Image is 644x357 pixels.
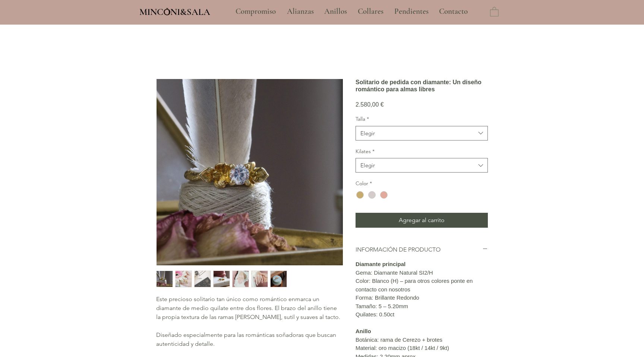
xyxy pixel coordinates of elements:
[356,246,488,254] button: INFORMACIÓN DE PRODUCTO
[356,336,488,344] p: Botánica: rama de Cerezo + brotes
[252,271,268,287] img: Miniatura: Solitario de pedida con diamante: Un diseño romántico para almas libres
[139,6,210,18] span: MINCONI&SALA
[230,2,281,21] a: Compromiso
[356,310,488,319] p: Quilates: 0.50ct
[156,331,342,348] p: Diseñado especialmente para las románticas soñadoras que buscan autenticidad y detalle.
[356,302,488,311] p: Tamaño: 5 – 5.20mm
[139,5,210,17] a: MINCONI&SALA
[356,328,371,334] strong: Anillo
[157,79,343,265] img: Solitario de pedida con diamante: Un diseño romántico para almas libres
[352,2,389,21] a: Collares
[213,271,230,287] button: Miniatura: Solitario de pedida con diamante: Un diseño romántico para almas libres
[356,180,372,187] legend: Color
[356,126,488,140] button: Talla
[356,344,488,353] p: Material: oro macizo (18kt / 14kt / 9kt)
[156,79,343,266] button: Solitario de pedida con diamante: Un diseño romántico para almas libresAgrandar
[360,161,375,169] div: Elegir
[399,216,445,225] span: Agregar al carrito
[232,2,280,21] p: Compromiso
[435,2,471,21] p: Contacto
[164,8,170,15] img: Minconi Sala
[356,101,384,108] span: 2.580,00 €
[233,271,249,287] img: Miniatura: Solitario de pedida con diamante: Un diseño romántico para almas libres
[354,2,387,21] p: Collares
[319,2,352,21] a: Anillos
[356,294,488,302] p: Forma: Brillante Redondo
[214,271,230,287] img: Miniatura: Solitario de pedida con diamante: Un diseño romántico para almas libres
[195,271,211,287] img: Miniatura: Solitario de pedida con diamante: Un diseño romántico para almas libres
[356,79,488,93] h1: Solitario de pedida con diamante: Un diseño romántico para almas libres
[281,2,319,21] a: Alianzas
[356,158,488,173] button: Kilates
[271,271,287,287] img: Miniatura: Solitario de pedida con diamante: Un diseño romántico para almas libres
[356,246,482,254] h2: INFORMACIÓN DE PRODUCTO
[321,2,351,21] p: Anillos
[391,2,432,21] p: Pendientes
[356,213,488,228] button: Agregar al carrito
[356,277,488,294] p: Color: Blanco (H) – para otros colores ponte en contacto con nosotros
[356,116,488,123] label: Talla
[232,271,249,287] button: Miniatura: Solitario de pedida con diamante: Un diseño romántico para almas libres
[356,148,488,155] label: Kilates
[360,129,375,137] div: Elegir
[215,2,488,21] nav: Sitio
[283,2,318,21] p: Alianzas
[433,2,474,21] a: Contacto
[157,271,173,287] img: Miniatura: Solitario de pedida con diamante: Un diseño romántico para almas libres
[176,271,192,287] img: Miniatura: Solitario de pedida con diamante: Un diseño romántico para almas libres
[270,271,287,287] button: Miniatura: Solitario de pedida con diamante: Un diseño romántico para almas libres
[389,2,433,21] a: Pendientes
[156,295,342,322] p: Este precioso solitario tan único como romántico enmarca un diamante de medio quilate entre dos f...
[356,261,405,267] strong: Diamante principal
[156,271,173,287] button: Miniatura: Solitario de pedida con diamante: Un diseño romántico para almas libres
[356,269,488,277] p: Gema: Diamante Natural SI2/H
